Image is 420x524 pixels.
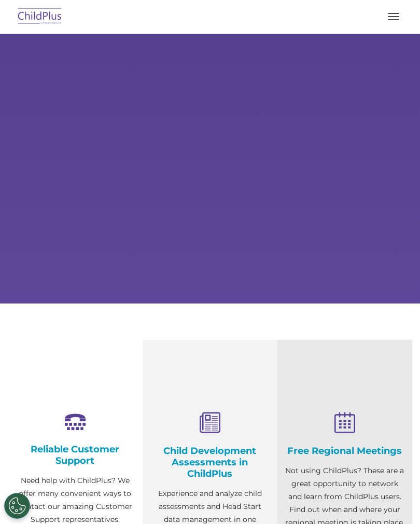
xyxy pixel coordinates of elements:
[285,445,404,457] h4: Free Regional Meetings
[150,445,270,479] h4: Child Development Assessments in ChildPlus
[16,5,64,29] img: ChildPlus by Procare Solutions
[16,444,135,466] h4: Reliable Customer Support
[4,493,30,519] button: Cookies Settings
